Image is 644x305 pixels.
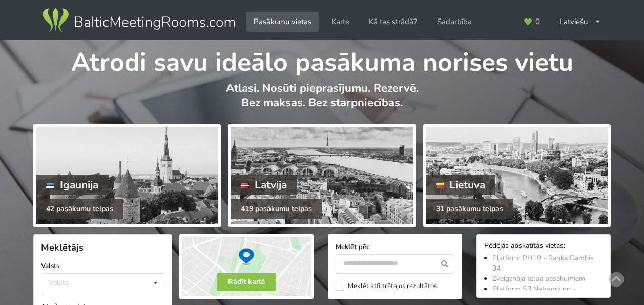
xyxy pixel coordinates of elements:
[484,242,603,252] div: Pēdējās apskatītās vietas:
[324,12,357,32] a: Karte
[49,278,69,287] div: Valsts
[41,241,84,254] span: Meklētājs
[336,242,454,252] label: Meklēt pēc
[535,18,540,26] span: 0
[426,199,513,219] div: 31 pasākumu telpas
[33,81,611,121] p: Atlasi. Nosūti pieprasījumu. Rezervē. Bez maksas. Bez starpniecības.
[246,12,319,32] a: Pasākumu vietas
[552,12,608,32] div: Latviešu
[492,253,594,273] a: Platform PH19 - Raņka Dambis 34
[423,124,611,227] a: Lietuva 31 pasākumu telpas
[228,124,416,227] a: Latvija 419 pasākumu telpas
[336,282,437,291] label: Meklēt atfiltrētajos rezultātos
[36,175,109,195] div: Igaunija
[231,199,322,219] div: 419 pasākumu telpas
[231,175,297,195] div: Latvija
[33,40,611,79] h1: Atrodi savu ideālo pasākuma norises vietu
[492,284,576,304] a: Platform S3 Networking - [STREET_ADDRESS]
[36,199,123,219] div: 42 pasākumu telpas
[40,6,237,35] img: Baltic Meeting Rooms
[33,124,221,227] a: Igaunija 42 pasākumu telpas
[426,175,496,195] div: Lietuva
[362,12,424,32] a: Kā tas strādā?
[217,273,276,291] button: Rādīt kartē
[179,234,314,299] img: Rādīt kartē
[41,261,164,271] label: Valsts
[492,274,585,283] a: Zvaigznāja telpa pasākumiem
[430,12,479,32] a: Sadarbība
